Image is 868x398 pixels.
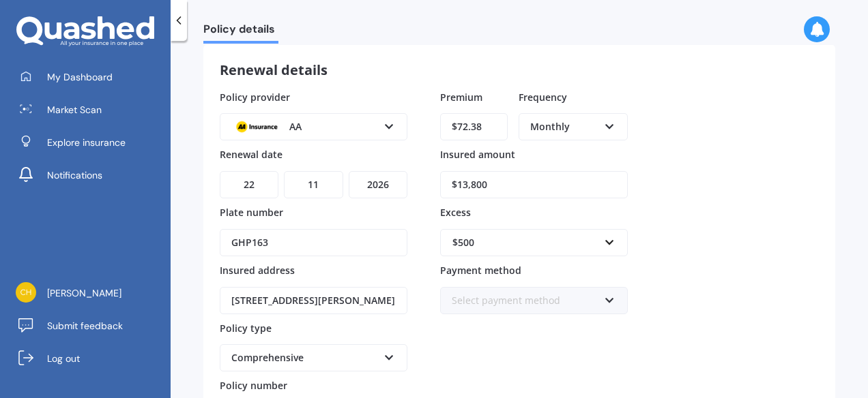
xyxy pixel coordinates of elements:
[220,321,272,334] span: Policy type
[47,319,123,333] span: Submit feedback
[440,148,515,161] span: Insured amount
[10,279,171,307] a: [PERSON_NAME]
[440,171,628,198] input: Enter amount
[10,129,171,156] a: Explore insurance
[220,90,290,103] span: Policy provider
[519,90,567,103] span: Frequency
[47,286,121,300] span: [PERSON_NAME]
[47,136,126,149] span: Explore insurance
[10,162,171,189] a: Notifications
[440,113,508,140] input: Enter amount
[440,90,482,103] span: Premium
[10,96,171,123] a: Market Scan
[452,235,599,250] div: $500
[440,264,521,277] span: Payment method
[530,119,598,134] div: Monthly
[220,61,328,79] h3: Renewal details
[231,350,378,365] div: Comprehensive
[47,168,102,182] span: Notifications
[220,206,283,219] span: Plate number
[10,312,171,339] a: Submit feedback
[220,379,287,392] span: Policy number
[10,345,171,372] a: Log out
[231,117,282,136] img: AA.webp
[16,282,36,303] img: c7ba78e7fc281f625b8dbc04c08eecd0
[47,103,102,117] span: Market Scan
[440,206,471,219] span: Excess
[47,352,80,365] span: Log out
[203,22,278,41] span: Policy details
[452,293,598,308] div: Select payment method
[220,287,407,314] input: Enter address
[10,63,171,91] a: My Dashboard
[231,119,378,134] div: AA
[220,148,283,161] span: Renewal date
[220,264,295,277] span: Insured address
[47,70,113,84] span: My Dashboard
[220,229,407,256] input: Enter plate number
